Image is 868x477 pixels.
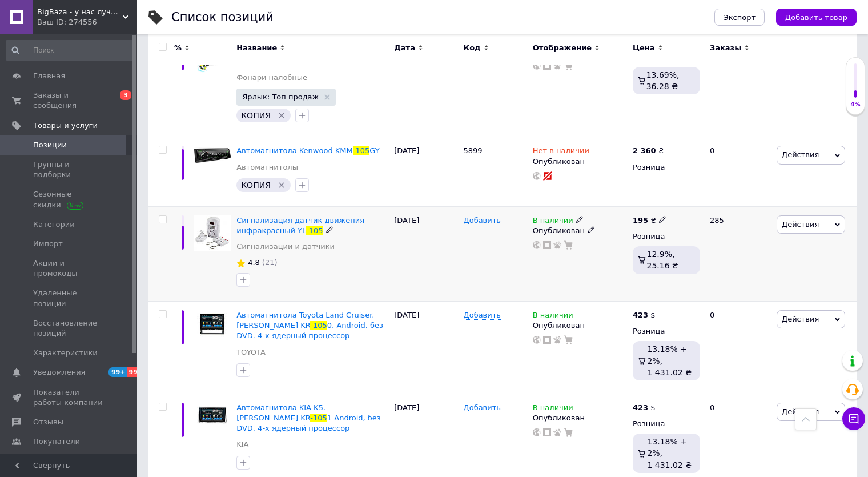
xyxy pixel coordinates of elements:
span: Восстановление позиций [33,318,106,339]
div: [DATE] [391,301,460,394]
span: Нет в наличии [533,146,589,158]
span: -105 [306,226,323,235]
div: 7 [703,27,774,137]
img: Автомагнитола Kenwood KMM-105GY [194,146,231,163]
span: Действия [782,407,819,416]
span: 3 [120,90,131,100]
span: Товары и услуги [33,121,98,131]
div: 285 [703,206,774,301]
span: Добавить [464,403,501,412]
span: 99+ [127,367,146,377]
span: 1 431.02 ₴ [647,460,692,470]
span: Удаленные позиции [33,288,106,308]
span: Экспорт [724,13,756,22]
div: $ [633,310,656,320]
span: В наличии [533,311,573,323]
span: 4.8 [248,258,260,267]
span: Добавить товар [785,13,847,22]
span: Код [464,43,481,53]
div: 0 [703,137,774,206]
span: Действия [782,150,819,159]
span: Сигнализация датчик движения инфракрасный YL [236,216,364,235]
div: Ваш ID: 274556 [37,17,137,27]
span: % [174,43,182,53]
div: Розница [633,231,700,242]
span: Акции и промокоды [33,258,106,279]
span: 1 431.02 ₴ [647,368,692,377]
span: Заказы и сообщения [33,90,106,111]
button: Чат с покупателем [842,407,865,430]
span: Ярлык: Топ продаж [242,93,319,101]
div: Опубликован [533,320,627,331]
a: Фонари налобные [236,73,307,83]
span: Импорт [33,239,63,249]
img: Автомагнитола KIA K5. Kaier KR-1051 Android, без DVD. 4-х ядерный процессор [194,403,231,430]
div: [DATE] [391,137,460,206]
img: Сигнализация датчик движения инфракрасный YL-105 [194,215,231,252]
span: Цена [633,43,655,53]
span: -105 [310,414,327,422]
span: Автомагнитола Kenwood KMM [236,146,353,155]
span: 99+ [108,367,127,377]
span: КОПИЯ [241,181,271,190]
a: Автомагнитола Kenwood KMM-105GY [236,146,379,155]
span: Автомагнитола Toyota Land Cruiser. [PERSON_NAME] KR [236,311,374,330]
span: (21) [262,258,278,267]
b: 2 360 [633,146,656,155]
svg: Удалить метку [277,181,286,190]
span: Автомагнитола KIA K5. [PERSON_NAME] KR [236,403,325,422]
a: Автомагнитола KIA K5. [PERSON_NAME] KR-1051 Android, без DVD. 4-х ядерный процессор [236,403,381,432]
span: Отзывы [33,417,63,427]
span: -105 [353,146,370,155]
span: Название [236,43,277,53]
span: Сезонные скидки [33,189,106,210]
div: ₴ [633,146,664,156]
svg: Удалить метку [277,111,286,120]
span: 13.18% + 2%, [647,437,687,458]
img: Автомагнитола Toyota Land Cruiser. Kaier KR-1050. Android, без DVD. 4-х ядерный процессор [194,310,231,340]
span: Покупатели [33,436,80,447]
div: [DATE] [391,206,460,301]
a: Сигнализация датчик движения инфракрасный YL-105 [236,216,364,235]
span: BigBaza - у нас лучшие цены! [37,7,123,17]
span: КОПИЯ [241,111,271,120]
div: Розница [633,162,700,173]
span: Добавить [464,311,501,320]
span: Действия [782,220,819,229]
input: Поиск [6,40,135,61]
span: В наличии [533,216,573,228]
div: Розница [633,326,700,336]
a: Сигнализации и датчики [236,242,335,252]
b: 195 [633,216,648,225]
div: [DATE] [391,27,460,137]
span: 0. Android, без DVD. 4-х ядерный процессор [236,321,383,340]
span: Позиции [33,140,67,150]
span: Действия [782,315,819,323]
a: TOYOTA [236,347,266,358]
span: Характеристики [33,348,98,358]
span: 13.18% + 2%, [647,344,687,365]
span: Дата [394,43,415,53]
span: GY [369,146,379,155]
div: 0 [703,301,774,394]
div: Опубликован [533,226,627,236]
div: Опубликован [533,413,627,423]
span: 1 Android, без DVD. 4-х ядерный процессор [236,414,381,432]
div: Список позиций [171,11,274,23]
span: Добавить [464,216,501,225]
div: Опубликован [533,157,627,167]
div: Розница [633,419,700,429]
span: Заказы [710,43,741,53]
div: ₴ [633,215,666,226]
div: $ [633,403,656,413]
span: В наличии [533,403,573,415]
span: Показатели работы компании [33,387,106,408]
b: 423 [633,403,648,412]
span: Категории [33,219,75,230]
div: 4% [846,101,865,109]
button: Добавить товар [776,9,857,26]
b: 423 [633,311,648,319]
span: Главная [33,71,65,81]
a: KIA [236,439,248,450]
span: Уведомления [33,367,85,378]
